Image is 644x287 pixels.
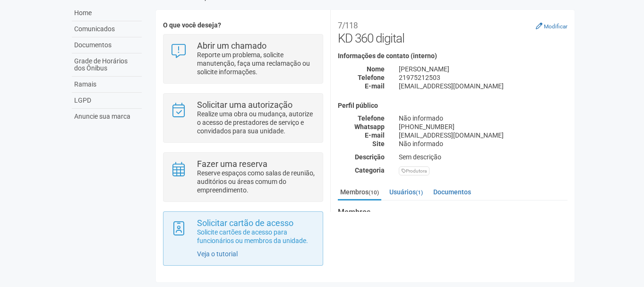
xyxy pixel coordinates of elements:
div: [EMAIL_ADDRESS][DOMAIN_NAME] [392,82,575,90]
a: LGPD [72,93,142,109]
div: Não informado [392,114,575,122]
a: Membros(10) [338,185,381,200]
div: [EMAIL_ADDRESS][DOMAIN_NAME] [392,131,575,139]
h4: Informações de contato (interno) [338,52,567,60]
a: Abrir um chamado Reporte um problema, solicite manutenção, faça uma reclamação ou solicite inform... [171,42,316,76]
strong: Categoria [355,166,385,174]
strong: E-mail [365,131,385,139]
strong: Whatsapp [354,123,385,130]
strong: Abrir um chamado [197,41,266,51]
a: Home [72,5,142,21]
small: 7/118 [338,21,358,30]
strong: Membros [338,208,567,217]
div: [PERSON_NAME] [392,65,575,73]
strong: Solicitar uma autorização [197,100,292,110]
a: Documentos [431,185,473,199]
p: Realize uma obra ou mudança, autorize o acesso de prestadores de serviço e convidados para sua un... [197,110,316,135]
strong: Telefone [358,114,385,122]
div: [PHONE_NUMBER] [392,122,575,131]
h2: KD 360 digital [338,17,567,45]
small: (10) [369,189,379,196]
a: Usuários(1) [387,185,425,199]
strong: Solicitar cartão de acesso [197,218,293,228]
div: 21975212503 [392,73,575,82]
strong: Nome [367,65,385,73]
small: Modificar [544,23,567,30]
div: Produtora [399,166,429,175]
a: Solicitar cartão de acesso Solicite cartões de acesso para funcionários ou membros da unidade. [171,219,316,245]
a: Fazer uma reserva Reserve espaços como salas de reunião, auditórios ou áreas comum do empreendime... [171,160,316,194]
a: Solicitar uma autorização Realize uma obra ou mudança, autorize o acesso de prestadores de serviç... [171,101,316,135]
p: Solicite cartões de acesso para funcionários ou membros da unidade. [197,228,316,245]
a: Ramais [72,77,142,93]
strong: Telefone [358,74,385,81]
p: Reporte um problema, solicite manutenção, faça uma reclamação ou solicite informações. [197,51,316,76]
a: Modificar [536,22,567,30]
a: Documentos [72,37,142,53]
strong: Fazer uma reserva [197,159,267,169]
a: Grade de Horários dos Ônibus [72,53,142,77]
a: Veja o tutorial [197,250,238,258]
div: Não informado [392,139,575,148]
p: Reserve espaços como salas de reunião, auditórios ou áreas comum do empreendimento. [197,169,316,194]
small: (1) [416,189,423,196]
a: Comunicados [72,21,142,37]
strong: Descrição [355,153,385,161]
h4: Perfil público [338,102,567,109]
strong: Site [372,140,385,148]
div: Sem descrição [392,153,575,161]
a: Anuncie sua marca [72,109,142,124]
strong: E-mail [365,82,385,90]
h4: O que você deseja? [163,22,323,29]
